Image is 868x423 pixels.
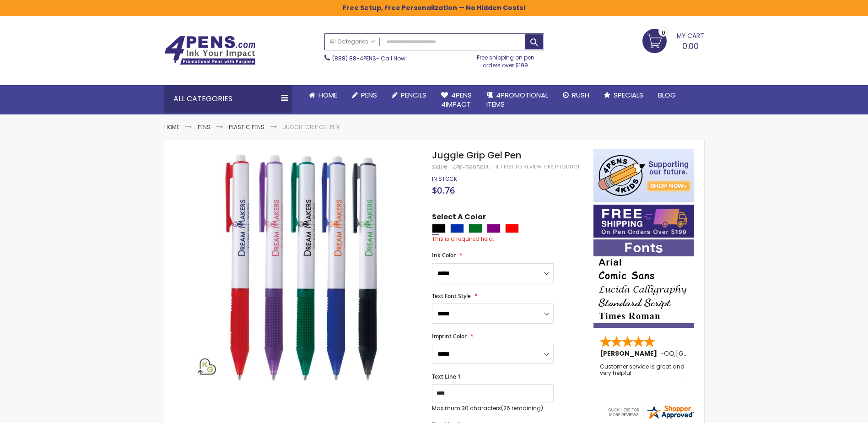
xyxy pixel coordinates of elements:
span: Ink Color [432,251,456,259]
span: All Categories [329,38,375,45]
span: [PERSON_NAME] [600,349,660,358]
span: [GEOGRAPHIC_DATA] [676,349,743,358]
span: 4Pens 4impact [441,90,472,109]
div: This is a required field. [432,235,584,243]
span: Rush [572,90,589,100]
img: 4pens 4 kids [593,149,694,202]
div: Green [469,224,482,233]
a: Specials [597,85,651,105]
span: CO [664,349,674,358]
strong: SKU [432,163,449,171]
span: Pens [361,90,377,100]
img: Free shipping on orders over $199 [593,205,694,238]
span: Imprint Color [432,332,467,340]
li: Juggle Grip Gel Pen [283,124,339,131]
div: Purple [487,224,501,233]
span: Juggle Grip Gel Pen [432,149,521,162]
img: font-personalization-examples [593,239,694,328]
img: Juggle Grip Gel Pen [183,148,420,386]
img: 4Pens Custom Pens and Promotional Products [164,36,256,65]
div: Customer service is great and very helpful [600,363,689,383]
span: Home [318,90,337,100]
a: All Categories [325,34,380,49]
span: 4PROMOTIONAL ITEMS [486,90,548,109]
a: Rush [555,85,597,105]
div: 4PK-56050 [453,164,484,171]
a: 4pens.com certificate URL [607,414,695,422]
a: Blog [651,85,683,105]
span: 0.00 [682,40,699,52]
span: - Call Now! [332,54,407,62]
span: 0 [662,28,665,37]
a: Plastic Pens [229,123,264,131]
span: (26 remaining) [501,404,543,412]
a: Pencils [384,85,434,105]
span: Specials [614,90,643,100]
img: 4pens.com widget logo [607,404,695,420]
div: Free shipping on pen orders over $199 [467,50,544,69]
div: All Categories [164,85,292,113]
span: In stock [432,175,457,183]
a: Pens [198,123,210,131]
a: Home [164,123,179,131]
a: 4Pens4impact [434,85,479,115]
span: Select A Color [432,212,486,224]
a: Pens [345,85,384,105]
a: 4PROMOTIONALITEMS [479,85,555,115]
span: - , [660,349,743,358]
div: Availability [432,175,457,183]
a: 0.00 0 [642,29,704,52]
p: Maximum 30 characters [432,405,554,412]
span: Text Font Style [432,292,471,300]
span: Pencils [401,90,426,100]
span: Text Line 1 [432,373,461,380]
a: Be the first to review this product [484,163,580,170]
a: (888) 88-4PENS [332,54,376,62]
span: $0.76 [432,184,455,196]
div: Blue [450,224,464,233]
div: Red [505,224,519,233]
div: Black [432,224,446,233]
a: Home [302,85,345,105]
span: Blog [658,90,676,100]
